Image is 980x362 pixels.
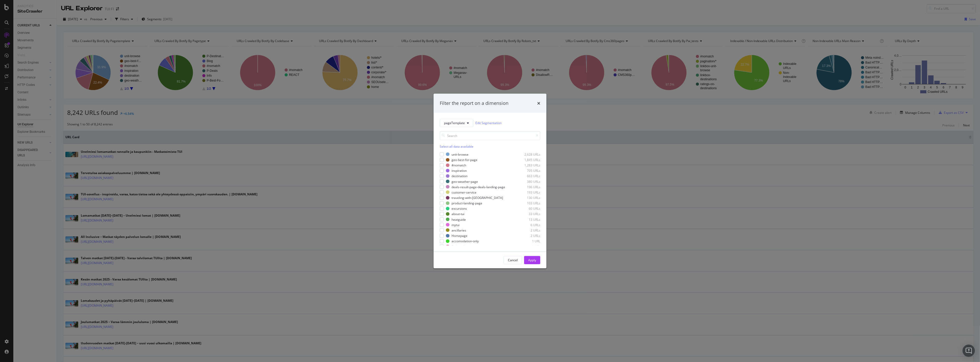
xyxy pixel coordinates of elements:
[452,196,503,200] div: traveling-with-[GEOGRAPHIC_DATA]
[963,345,975,357] div: Open Intercom Messenger
[434,94,546,268] div: modal
[515,168,540,173] div: 705 URLs
[444,121,465,125] span: pageTemplate
[515,244,540,249] div: 1 URL
[515,196,540,200] div: 130 URLs
[515,152,540,156] div: 2,628 URLs
[515,158,540,162] div: 1,845 URLs
[515,228,540,232] div: 2 URLs
[504,256,522,264] button: Cancel
[452,185,505,189] div: deals-result-page-deals-landing-page
[528,258,536,262] div: Apply
[452,244,466,249] div: flight-only
[515,179,540,184] div: 380 URLs
[475,120,502,126] a: Edit Segmentation
[515,174,540,178] div: 663 URLs
[440,131,540,140] input: Search
[452,190,476,194] div: customer-service
[452,201,482,205] div: product-landing-page
[440,100,508,107] div: Filter the report on a dimension
[515,223,540,227] div: 6 URLs
[452,239,479,243] div: accomodation-only
[515,190,540,194] div: 193 URLs
[537,100,540,107] div: times
[515,234,540,238] div: 2 URLs
[452,234,467,238] div: Homepage
[524,256,540,264] button: Apply
[440,119,473,127] button: pageTemplate
[452,168,467,173] div: inspiration
[440,144,540,148] div: Select all data available
[515,185,540,189] div: 196 URLs
[452,174,467,178] div: destination
[452,217,466,222] div: heatguide
[452,223,459,227] div: mytui
[515,212,540,216] div: 33 URLs
[515,206,540,211] div: 60 URLs
[515,217,540,222] div: 13 URLs
[515,239,540,243] div: 1 URL
[515,201,540,205] div: 103 URLs
[452,163,466,167] div: #nomatch
[452,152,468,156] div: unit-browse
[452,228,466,232] div: ancillaries
[515,163,540,167] div: 1,283 URLs
[452,212,464,216] div: about-tui
[508,258,518,262] div: Cancel
[452,158,477,162] div: geo-best-for-page
[452,179,478,184] div: geo-weather-page
[452,206,467,211] div: excursions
